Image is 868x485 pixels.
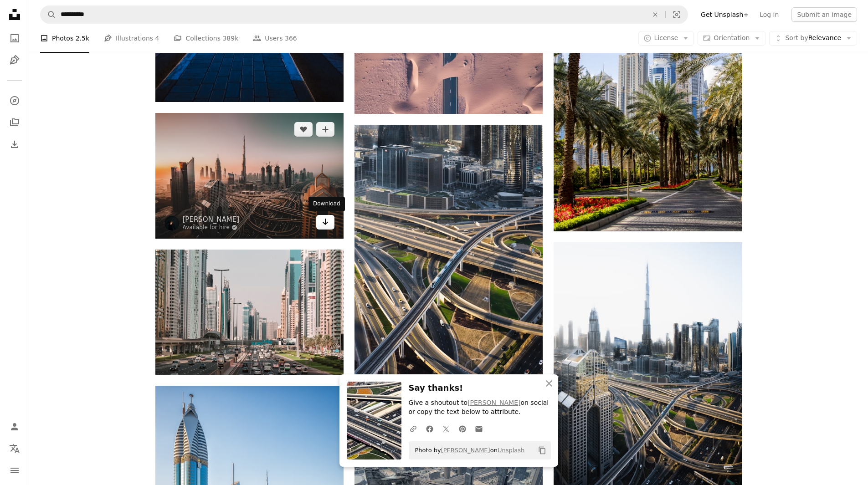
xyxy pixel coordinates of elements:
[454,419,471,438] a: Share on Pinterest
[354,56,543,65] a: An aerial top view of roads through sand dunes in Dubai, UAE
[698,31,765,46] button: Orientation
[5,5,24,26] a: Home — Unsplash
[253,24,297,53] a: Users 366
[666,6,688,23] button: Visual search
[554,86,742,94] a: palm trees beside paved road
[164,216,179,230] img: Go to David Rodrigo's profile
[155,171,344,179] a: aerial photo of city highway surrounded by high-rise buildings
[411,443,525,458] span: Photo by on
[409,382,551,395] h3: Say thanks!
[183,224,240,231] a: Available for hire
[467,399,520,406] a: [PERSON_NAME]
[174,24,238,53] a: Collections 389k
[316,215,334,230] a: Download
[104,24,159,53] a: Illustrations 4
[441,447,490,454] a: [PERSON_NAME]
[5,29,24,47] a: Photos
[285,33,297,43] span: 366
[409,398,551,417] p: Give a shoutout to on social or copy the text below to attribute.
[754,7,784,22] a: Log in
[714,34,750,41] span: Orientation
[222,33,238,43] span: 389k
[294,122,313,137] button: Like
[654,34,678,41] span: License
[41,6,56,23] button: Search Unsplash
[769,31,857,46] button: Sort byRelevance
[791,7,857,22] button: Submit an image
[183,215,240,224] a: [PERSON_NAME]
[5,439,24,458] button: Language
[5,418,24,436] a: Log in / Sign up
[421,419,438,438] a: Share on Facebook
[5,461,24,480] button: Menu
[695,7,754,22] a: Get Unsplash+
[354,125,543,407] img: aerial view of city buildings during daytime
[354,261,543,270] a: aerial view of city buildings during daytime
[5,135,24,153] a: Download History
[5,113,24,132] a: Collections
[40,5,688,24] form: Find visuals sitewide
[354,8,543,114] img: An aerial top view of roads through sand dunes in Dubai, UAE
[5,92,24,110] a: Explore
[498,447,524,454] a: Unsplash
[554,379,742,388] a: city buildings under white sky during daytime
[534,443,550,458] button: Copy to clipboard
[155,113,344,238] img: aerial photo of city highway surrounded by high-rise buildings
[155,33,159,43] span: 4
[308,197,345,211] div: Download
[645,6,665,23] button: Clear
[155,250,344,375] img: cars on road near high rise buildings during daytime
[5,51,24,69] a: Illustrations
[785,34,841,43] span: Relevance
[438,419,454,438] a: Share on Twitter
[638,31,694,46] button: License
[155,308,344,316] a: cars on road near high rise buildings during daytime
[316,122,334,137] button: Add to Collection
[785,34,808,41] span: Sort by
[471,419,487,438] a: Share over email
